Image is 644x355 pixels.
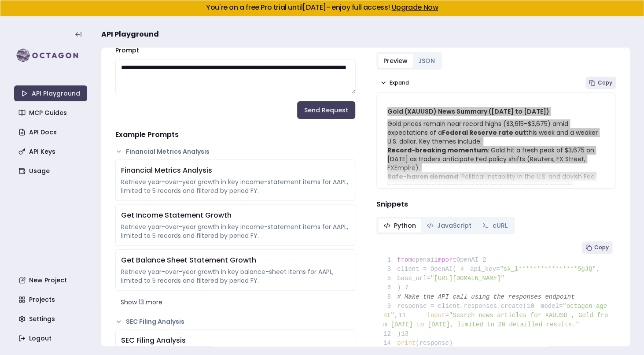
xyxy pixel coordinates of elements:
[437,221,471,230] span: JavaScript
[397,256,412,263] span: from
[383,284,401,291] span: )
[596,266,600,273] span: ,
[391,2,438,12] a: Upgrade Now
[387,146,488,155] strong: Record-breaking momentum
[121,210,350,221] div: Get Income Statement Growth
[413,54,440,68] button: JSON
[397,293,574,300] span: # Make the API call using the responses endpoint
[456,265,470,274] span: 4
[387,172,458,181] strong: Safe-haven demand
[598,79,612,86] span: Copy
[115,129,355,140] h4: Example Prompts
[7,4,637,11] h5: You're on a free Pro trial until [DATE] - enjoy full access!
[121,165,350,176] div: Financial Metrics Analysis
[115,294,355,310] button: Show 13 more
[15,311,88,327] a: Settings
[526,302,541,311] span: 10
[431,275,504,282] span: "[URL][DOMAIN_NAME]"
[416,340,453,347] span: (response)
[15,124,88,140] a: API Docs
[376,199,616,210] h4: Snippets
[470,266,500,273] span: api_key=
[121,255,350,266] div: Get Balance Sheet Statement Growth
[383,339,397,348] span: 14
[121,177,350,195] div: Retrieve year-over-year growth in key income-statement items for AAPL, limited to 5 records and f...
[15,292,88,307] a: Projects
[442,128,526,137] strong: Federal Reserve rate cut
[297,101,355,119] button: Send Request
[121,222,350,240] div: Retrieve year-over-year growth in key income-statement items for AAPL, limited to 5 records and f...
[383,292,397,302] span: 8
[401,283,415,292] span: 7
[390,79,409,86] span: Expand
[15,105,88,121] a: MCP Guides
[115,46,139,55] label: Prompt
[585,77,616,89] button: Copy
[387,119,605,146] p: Gold prices remain near record highs ($3,615–$3,675) amid expectations of a this week and a weake...
[387,107,605,116] h3: Gold (XAUUSD) News Summary ([DATE] to [DATE])
[101,29,159,40] span: API Playground
[383,283,397,292] span: 6
[445,312,449,319] span: =
[376,77,412,89] button: Expand
[15,272,88,288] a: New Project
[383,266,456,273] span: client = OpenAI(
[383,330,401,337] span: )
[582,241,612,254] button: Copy
[378,54,413,68] button: Preview
[478,255,493,265] span: 2
[394,312,398,319] span: ,
[14,47,87,64] img: logo-rect-yK7x_WSZ.svg
[15,163,88,179] a: Usage
[594,244,609,251] span: Copy
[383,329,397,339] span: 12
[427,312,445,319] span: input
[401,329,415,339] span: 13
[412,256,434,263] span: openai
[493,221,508,230] span: cURL
[387,146,605,172] li: : Gold hit a fresh peak of $3,675 on [DATE] as traders anticipate Fed policy shifts (Reuters, FX ...
[121,267,350,285] div: Retrieve year-over-year growth in key balance-sheet items for AAPL, limited to 5 records and filt...
[121,335,350,346] div: SEC Filing Analysis
[15,330,88,346] a: Logout
[115,317,355,326] button: SEC Filing Analysis
[398,311,412,320] span: 11
[383,265,397,274] span: 3
[387,172,605,199] li: : Political instability in the U.S. and dovish Fed bets are driving demand for gold and other pre...
[14,85,87,101] a: API Playground
[397,275,431,282] span: base_url=
[383,312,608,328] span: "Search news articles for XAUUSD , Gold from [DATE] to [DATE], limited to 20 detailled results."
[115,147,355,156] button: Financial Metrics Analysis
[383,303,527,310] span: response = client.responses.create(
[394,221,416,230] span: Python
[434,256,456,263] span: import
[397,340,416,347] span: print
[383,255,397,265] span: 1
[383,302,397,311] span: 9
[15,144,88,159] a: API Keys
[383,274,397,283] span: 5
[541,303,563,310] span: model=
[456,256,478,263] span: OpenAI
